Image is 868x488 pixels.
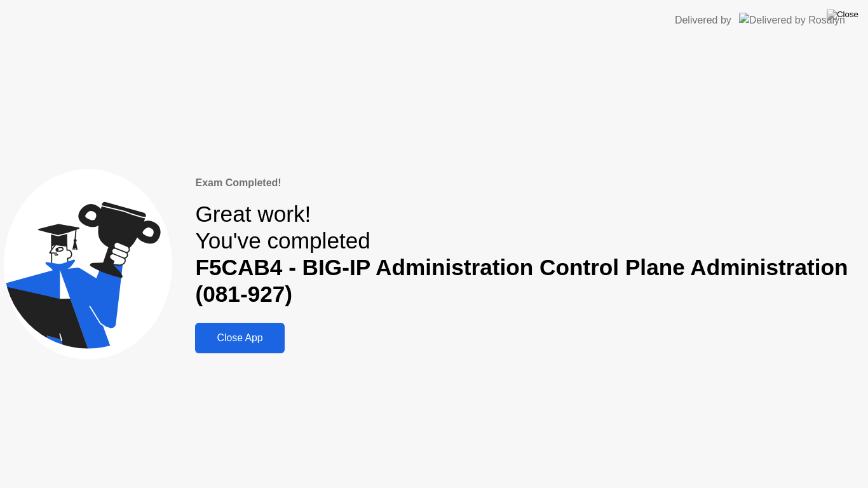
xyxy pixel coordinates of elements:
[827,10,858,20] img: Close
[675,13,731,28] div: Delivered by
[199,332,280,344] div: Close App
[195,323,284,353] button: Close App
[739,13,845,27] img: Delivered by Rosalyn
[195,255,848,306] b: F5CAB4 - BIG-IP Administration Control Plane Administration (081-927)
[195,201,864,308] div: Great work! You've completed
[195,175,864,191] div: Exam Completed!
